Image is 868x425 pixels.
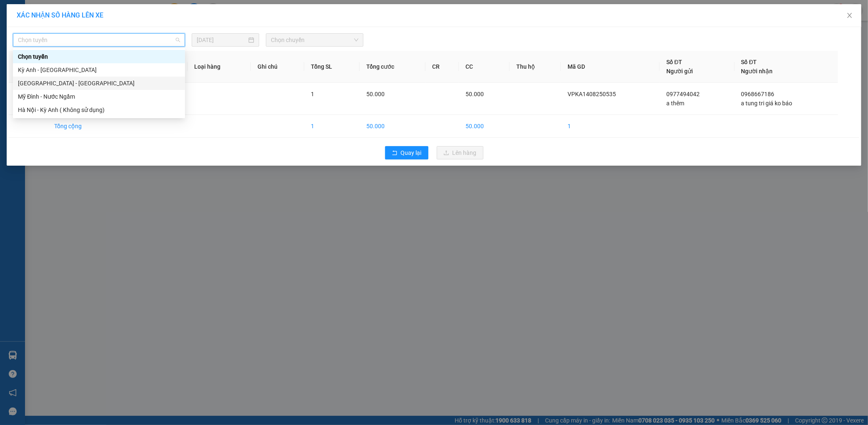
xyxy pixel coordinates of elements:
[459,51,510,83] th: CC
[311,91,314,97] span: 1
[360,115,425,138] td: 50.000
[666,68,693,75] span: Người gửi
[18,105,180,114] div: Hà Nội - Kỳ Anh ( Không sử dụng)
[846,12,853,19] span: close
[188,51,251,83] th: Loại hàng
[401,148,422,157] span: Quay lại
[4,62,92,73] li: In ngày: 18:37 14/08
[459,115,510,138] td: 50.000
[18,92,180,101] div: Mỹ Đình - Nước Ngầm
[510,51,561,83] th: Thu hộ
[568,91,616,97] span: VPKA1408250535
[13,63,185,77] div: Kỳ Anh - Hà Nội
[18,65,180,75] div: Kỳ Anh - [GEOGRAPHIC_DATA]
[9,83,48,115] td: 1
[666,100,684,107] span: a thêm
[304,115,360,138] td: 1
[437,146,483,159] button: uploadLên hàng
[741,59,757,65] span: Số ĐT
[197,35,247,45] input: 14/08/2025
[4,50,92,62] li: [PERSON_NAME]
[13,50,185,63] div: Chọn tuyến
[18,34,180,46] span: Chọn tuyến
[392,150,398,157] span: rollback
[561,115,660,138] td: 1
[13,103,185,117] div: Hà Nội - Kỳ Anh ( Không sử dụng)
[666,91,700,97] span: 0977494042
[13,77,185,90] div: Hà Nội - Kỳ Anh
[48,115,113,138] td: Tổng cộng
[251,51,304,83] th: Ghi chú
[561,51,660,83] th: Mã GD
[366,91,385,97] span: 50.000
[465,91,484,97] span: 50.000
[360,51,425,83] th: Tổng cước
[18,52,180,61] div: Chọn tuyến
[9,51,48,83] th: STT
[304,51,360,83] th: Tổng SL
[741,91,775,97] span: 0968667186
[271,34,358,46] span: Chọn chuyến
[741,100,793,107] span: a tung tri giá ko báo
[13,90,185,103] div: Mỹ Đình - Nước Ngầm
[17,11,103,19] span: XÁC NHẬN SỐ HÀNG LÊN XE
[18,79,180,88] div: [GEOGRAPHIC_DATA] - [GEOGRAPHIC_DATA]
[385,146,428,159] button: rollbackQuay lại
[666,59,682,65] span: Số ĐT
[425,51,459,83] th: CR
[741,68,773,75] span: Người nhận
[838,4,861,27] button: Close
